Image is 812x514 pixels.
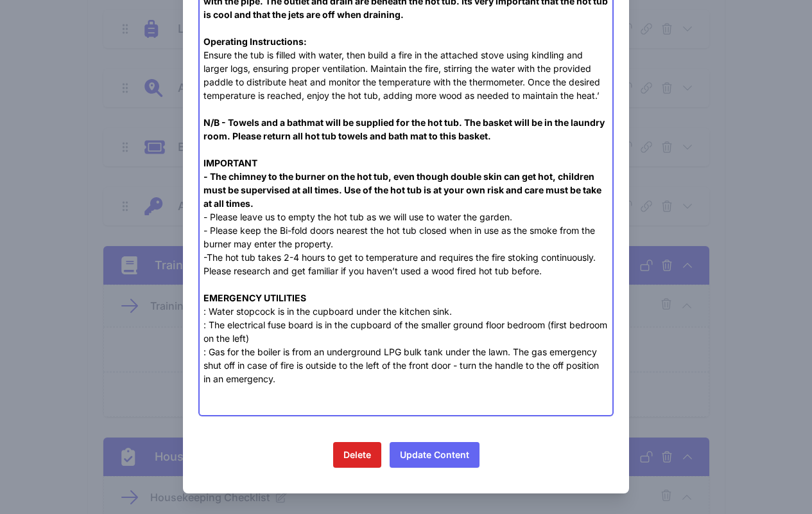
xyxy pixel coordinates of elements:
button: Update Content [390,442,479,468]
div: Ensure the tub is filled with water, then build a fire in the attached stove using kindling and l... [203,48,609,102]
div: : The electrical fuse board is in the cupboard of the smaller ground floor bedroom (first bedroom... [203,318,609,345]
div: - Please leave us to empty the hot tub as we will use to water the garden. - Please keep the Bi-f... [203,116,609,291]
strong: EMERGENCY UTILITIES [203,292,306,303]
div: : Gas for the boiler is from an underground LPG bulk tank under the lawn. The gas emergency shut ... [203,345,609,385]
strong: Operating Instructions: [203,36,307,47]
strong: IMPORTANT - The chimney to the burner on the hot tub, even though double skin can get hot, childr... [203,157,601,209]
div: : Water stopcock is in the cupboard under the kitchen sink. [203,305,609,318]
a: Delete [333,442,381,468]
strong: N/B - Towels and a bathmat will be supplied for the hot tub. The basket will be in the laundry ro... [203,117,605,141]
